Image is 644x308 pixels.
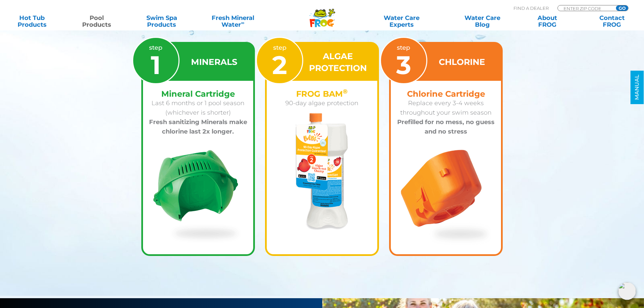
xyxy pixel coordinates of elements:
[72,15,122,28] a: PoolProducts
[307,50,369,74] h3: ALGAE PROTECTION
[397,118,495,135] strong: Prefilled for no mess, no guess and no stress
[361,15,443,28] a: Water CareExperts
[396,43,411,78] p: step
[7,15,57,28] a: Hot TubProducts
[272,49,287,80] span: 2
[618,282,636,300] img: openIcon
[148,89,248,98] h4: Mineral Cartridge
[191,56,237,68] h3: MINERALS
[272,98,372,108] p: 90-day algae protection
[396,49,411,80] span: 3
[296,113,348,230] img: flippin-frog-step-2-algae
[522,15,572,28] a: AboutFROG
[343,88,348,95] sup: ®
[201,15,264,28] a: Fresh MineralWater∞
[149,118,247,135] strong: Fresh sanitizing Minerals make chlorine last 2x longer.
[563,5,609,11] input: Zip Code Form
[514,5,549,11] p: Find A Dealer
[396,89,496,98] h4: Chlorine Cartridge
[272,43,287,78] p: step
[153,150,243,244] img: flippin-frog-xl-step-1-minerals
[630,71,644,104] a: MANUAL
[241,20,244,25] sup: ∞
[439,56,485,68] h3: CHLORINE
[616,5,628,11] input: GO
[396,98,496,117] p: Replace every 3-4 weeks throughout your swim season
[457,15,507,28] a: Water CareBlog
[137,15,187,28] a: Swim SpaProducts
[149,43,162,78] p: step
[151,49,161,80] span: 1
[587,15,637,28] a: ContactFROG
[401,150,491,246] img: flippin-frog-xl-step-3-chlorine
[272,89,372,98] h4: FROG BAM
[148,98,248,117] p: Last 6 months or 1 pool season (whichever is shorter)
